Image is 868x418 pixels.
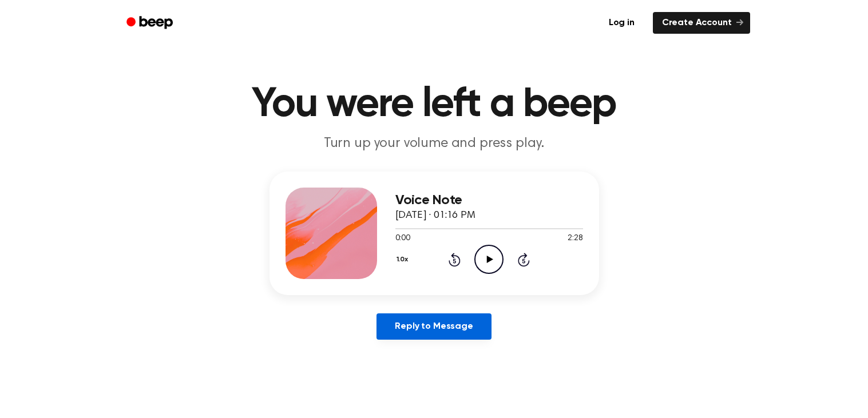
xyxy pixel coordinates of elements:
span: [DATE] · 01:16 PM [395,210,475,221]
a: Beep [118,12,183,34]
h3: Voice Note [395,193,583,208]
h1: You were left a beep [141,84,727,125]
button: 1.0x [395,250,413,269]
a: Log in [597,10,646,36]
a: Reply to Message [376,313,491,340]
span: 0:00 [395,233,410,245]
p: Turn up your volume and press play. [215,134,654,153]
a: Create Account [653,12,750,34]
span: 2:28 [568,233,582,245]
